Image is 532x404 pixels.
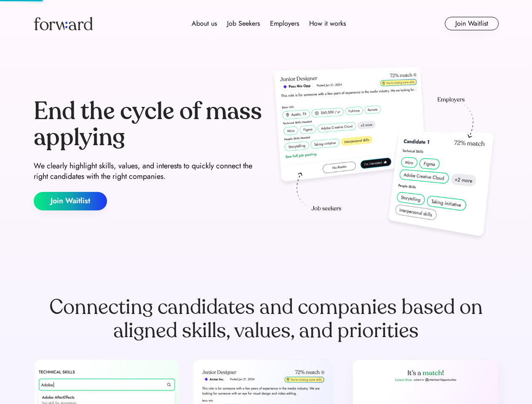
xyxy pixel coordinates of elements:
div: We clearly highlight skills, values, and interests to quickly connect the right candidates with t... [34,161,263,182]
button: Join Waitlist [34,192,107,210]
div: About us [192,19,217,29]
img: hero-image.png [270,64,499,245]
div: Job Seekers [227,19,260,29]
div: Employers [270,19,299,29]
button: Join Waitlist [445,17,499,30]
div: How it works [309,19,346,29]
div: Connecting candidates and companies based on aligned skills, values, and priorities [34,295,499,343]
div: End the cycle of mass applying [34,98,263,150]
img: Forward logo [34,17,93,30]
